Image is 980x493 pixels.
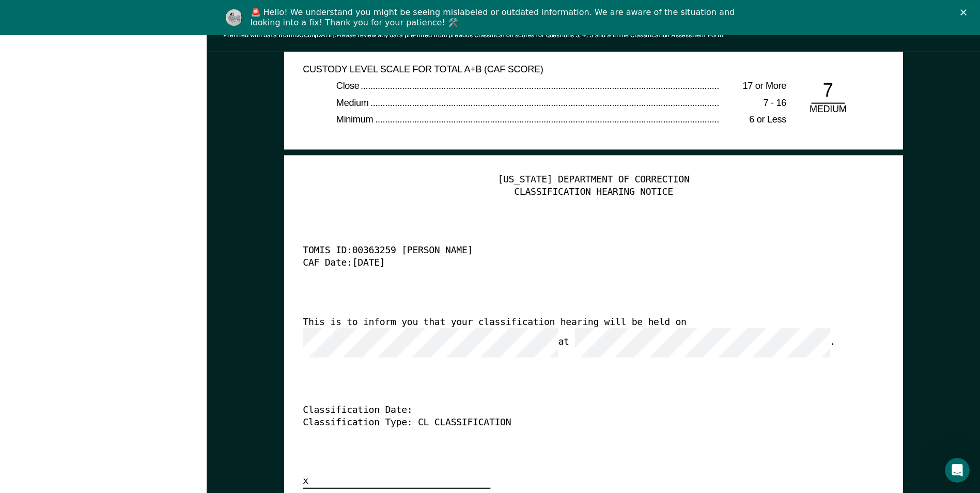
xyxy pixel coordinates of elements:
span: Minimum [336,115,375,125]
div: Classification Type: CL CLASSIFICATION [303,417,855,429]
div: [US_STATE] DEPARTMENT OF CORRECTION [303,174,884,186]
div: CUSTODY LEVEL SCALE FOR TOTAL A+B (CAF SCORE) [303,64,753,76]
span: Medium [336,98,370,108]
div: 7 - 16 [720,98,786,110]
img: Profile image for Kim [226,9,242,26]
div: 6 or Less [720,115,786,127]
div: Close [960,9,971,16]
div: 🚨 Hello! We understand you might be seeing mislabeled or outdated information. We are aware of th... [251,7,738,28]
div: CLASSIFICATION HEARING NOTICE [303,186,884,198]
div: MEDIUM [803,104,853,117]
div: 17 or More [720,81,786,93]
div: CAF Date: [DATE] [303,257,855,270]
div: Classification Date: [303,404,855,417]
div: 7 [811,79,845,104]
iframe: Intercom live chat [945,458,970,483]
div: TOMIS ID: 00363259 [PERSON_NAME] [303,245,855,257]
div: x [303,475,490,489]
span: Close [336,81,361,91]
div: This is to inform you that your classification hearing will be held on at . [303,316,855,357]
